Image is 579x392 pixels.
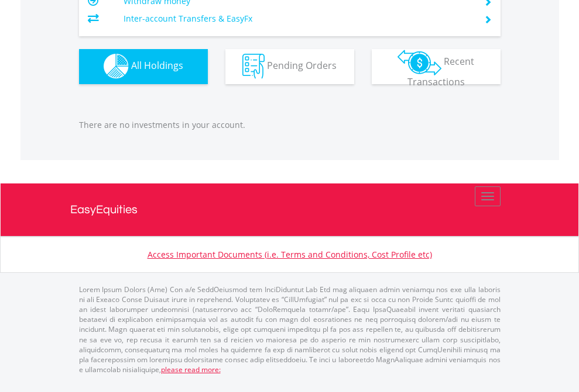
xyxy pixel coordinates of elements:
[131,59,183,72] span: All Holdings
[124,10,470,27] td: Inter-account Transfers & EasyFx
[398,50,441,75] img: transactions-zar-wht.png
[79,285,501,374] p: Lorem Ipsum Dolors (Ame) Con a/e SeddOeiusmod tem InciDiduntut Lab Etd mag aliquaen admin veniamq...
[267,59,337,72] span: Pending Orders
[79,49,208,84] button: All Holdings
[70,183,509,236] a: EasyEquities
[407,55,475,88] span: Recent Transactions
[372,49,501,84] button: Recent Transactions
[79,119,501,131] p: There are no investments in your account.
[225,49,354,84] button: Pending Orders
[148,249,432,260] a: Access Important Documents (i.e. Terms and Conditions, Cost Profile etc)
[242,54,265,79] img: pending_instructions-wht.png
[104,54,129,79] img: holdings-wht.png
[161,365,221,374] a: please read more:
